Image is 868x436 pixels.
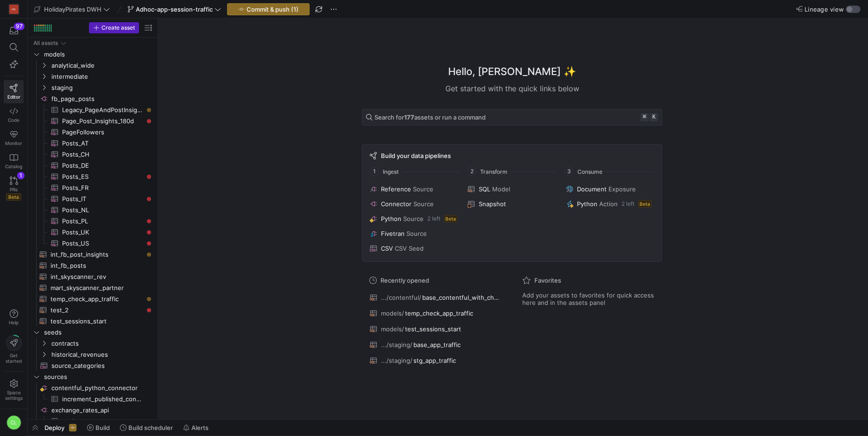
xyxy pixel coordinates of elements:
button: CSVCSV Seed [368,243,460,254]
div: Press SPACE to select this row. [32,238,154,249]
span: models/ [381,310,404,317]
a: HG [4,1,24,17]
h1: Hello, [PERSON_NAME] ✨ [448,64,576,79]
div: Press SPACE to select this row. [32,371,154,382]
span: Add your assets to favorites for quick access here and in the assets panel [522,291,655,306]
span: .../contentful/ [381,294,421,301]
span: base_app_traffic [413,341,461,348]
span: staging [51,82,152,93]
button: CL [4,413,24,432]
span: Action [599,200,618,208]
span: Fivetran [381,230,405,237]
div: CL [6,415,21,430]
button: Create asset [89,22,139,33]
a: Legacy_PageAndPostInsights​​​​​​​​​ [32,104,154,115]
div: Press SPACE to select this row. [32,193,154,204]
div: 1 [17,172,25,179]
button: ConnectorSource [368,198,460,209]
div: Press SPACE to select this row. [32,349,154,360]
span: Create asset [101,25,135,31]
span: Adhoc-app-session-traffic [136,6,213,13]
button: 97 [4,22,24,39]
button: .../staging/base_app_traffic [367,339,504,351]
a: Posts_PL​​​​​​​​​ [32,215,154,227]
div: Press SPACE to select this row. [32,182,154,193]
span: Space settings [5,390,23,401]
div: Press SPACE to select this row. [32,249,154,260]
span: Snapshot [479,200,506,208]
a: int_fb_post_insights​​​​​​​​​​ [32,249,154,260]
button: .../contentful/base_contentful_with_changes [367,291,504,303]
span: 2 left [427,215,440,222]
span: models/ [381,325,404,333]
span: Build [95,424,110,431]
span: PRs [10,187,18,192]
span: .../staging/ [381,357,412,364]
strong: 177 [404,114,414,121]
span: Python [381,215,401,222]
button: Getstarted [4,331,24,367]
span: test_sessions_start [405,325,461,333]
span: temp_check_app_traffic​​​​​​​​​​ [51,294,143,304]
button: Commit & push (1) [227,3,310,15]
kbd: ⌘ [640,113,649,121]
button: DocumentExposure [564,183,656,195]
span: .../staging/ [381,341,412,348]
span: CSV [381,245,393,252]
span: Build scheduler [128,424,173,431]
span: Legacy_PageAndPostInsights​​​​​​​​​ [62,105,143,115]
div: Press SPACE to select this row. [32,138,154,149]
a: Code [4,103,24,126]
button: PythonAction2 leftBeta [564,198,656,209]
span: base_contentful_with_changes [422,294,501,301]
a: int_skyscanner_rev​​​​​​​​​​ [32,271,154,282]
span: fb_page_posts​​​​​​​​ [51,94,152,104]
div: Press SPACE to select this row. [32,382,154,393]
span: Exposure [608,185,636,193]
span: Posts_NL​​​​​​​​​ [62,205,143,215]
a: Posts_AT​​​​​​​​​ [32,138,154,149]
span: Model [492,185,510,193]
span: Beta [6,193,21,201]
a: Posts_IT​​​​​​​​​ [32,193,154,204]
span: test_sessions_start​​​​​​​​​​ [51,316,143,327]
span: Posts_IT​​​​​​​​​ [62,194,143,204]
span: mart_skyscanner_partner​​​​​​​​​​ [51,283,143,293]
button: .../staging/stg_app_traffic [367,354,504,366]
div: Press SPACE to select this row. [32,316,154,327]
span: stg_app_traffic [413,357,456,364]
span: models [44,49,152,60]
span: int_fb_post_insights​​​​​​​​​​ [51,249,143,260]
div: Press SPACE to select this row. [32,327,154,338]
span: test_2​​​​​​​​​​ [51,305,143,316]
span: Editor [7,94,20,100]
button: Help [4,305,24,329]
div: Press SPACE to select this row. [32,93,154,104]
span: Code [8,117,19,123]
span: exchange_rates_api​​​​​​​​ [51,405,152,416]
button: Build [83,420,114,436]
span: Commit & push (1) [247,6,298,13]
span: Catalog [5,164,22,169]
span: Connector [381,200,412,208]
button: Search for177assets or run a command⌘k [362,109,662,126]
span: SQL [479,185,490,193]
a: temp_check_app_traffic​​​​​​​​​​ [32,293,154,304]
span: Search for assets or run a command [374,114,486,121]
span: Deploy [44,424,64,431]
div: Press SPACE to select this row. [32,60,154,71]
a: source_categories​​​​​​ [32,360,154,371]
div: Press SPACE to select this row. [32,215,154,227]
div: Press SPACE to select this row. [32,38,154,49]
span: Alerts [191,424,209,431]
span: int_skyscanner_rev​​​​​​​​​​ [51,272,143,282]
span: Reference [381,185,411,193]
a: increment_published_contentful_data​​​​​​​​​ [32,393,154,404]
span: Build your data pipelines [381,152,451,159]
span: PageFollowers​​​​​​​​​ [62,127,143,138]
div: Press SPACE to select this row. [32,282,154,293]
a: test_2​​​​​​​​​​ [32,304,154,316]
span: exchange_rates​​​​​​​​​ [62,416,143,427]
span: Get started [6,353,22,364]
button: models/test_sessions_start [367,323,504,335]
